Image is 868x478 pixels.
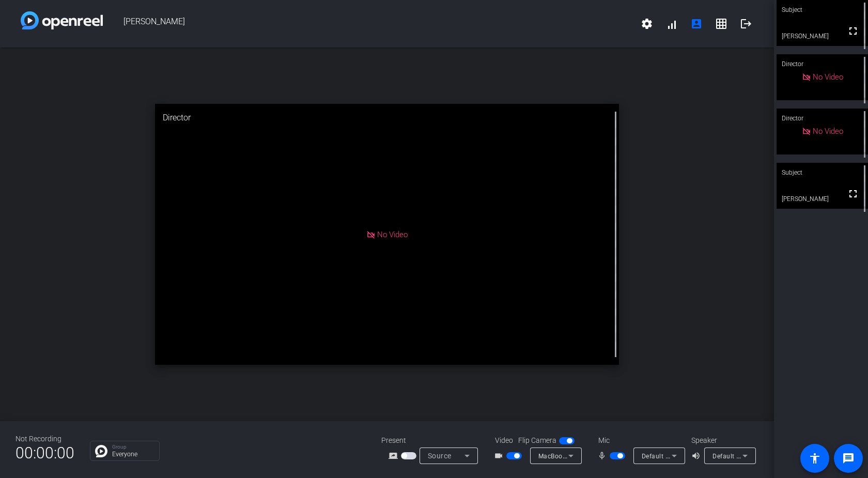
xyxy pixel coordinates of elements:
[690,18,703,30] mat-icon: account_box
[777,109,868,128] div: Director
[377,229,408,239] span: No Video
[597,450,610,462] mat-icon: mic_none
[813,127,843,136] span: No Video
[740,18,752,30] mat-icon: logout
[21,11,103,29] img: white-gradient.svg
[588,435,691,446] div: Mic
[842,452,855,465] mat-icon: message
[715,18,727,30] mat-icon: grid_on
[112,451,154,457] p: Everyone
[428,452,452,460] span: Source
[518,435,556,446] span: Flip Camera
[691,450,704,462] mat-icon: volume_up
[712,452,837,460] span: Default - MacBook Pro Speakers (Built-in)
[16,434,74,444] div: Not Recording
[659,11,684,36] button: signal_cellular_alt
[494,450,506,462] mat-icon: videocam_outline
[691,435,753,446] div: Speaker
[813,72,843,82] span: No Video
[641,18,653,30] mat-icon: settings
[847,25,859,37] mat-icon: fullscreen
[847,188,859,200] mat-icon: fullscreen
[381,435,485,446] div: Present
[495,435,513,446] span: Video
[777,54,868,74] div: Director
[103,11,634,36] span: [PERSON_NAME]
[538,452,643,460] span: MacBook Pro Camera (0000:0001)
[16,440,74,466] span: 00:00:00
[809,452,821,465] mat-icon: accessibility
[777,163,868,182] div: Subject
[95,445,107,457] img: Chat Icon
[112,444,154,450] p: Group
[642,452,774,460] span: Default - MacBook Pro Microphone (Built-in)
[389,450,401,462] mat-icon: screen_share_outline
[155,104,619,132] div: Director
